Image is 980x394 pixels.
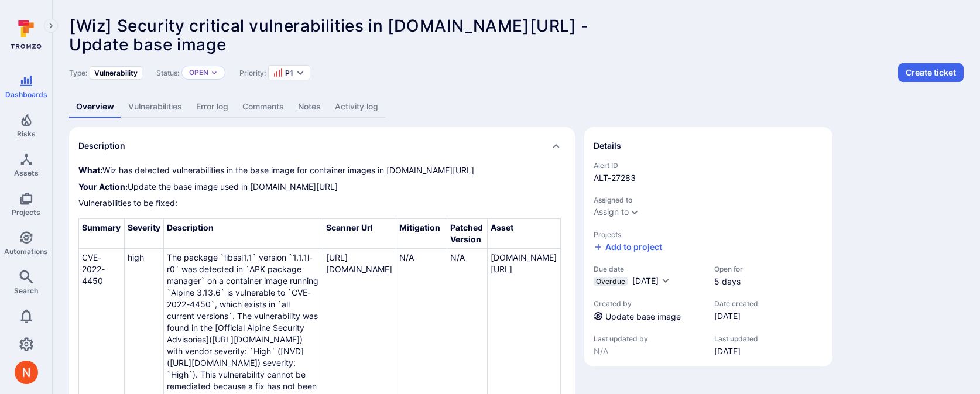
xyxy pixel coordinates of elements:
[125,219,164,249] th: Severity
[291,96,328,118] a: Notes
[78,165,102,175] b: What:
[594,265,703,287] div: Due date field
[323,219,396,249] th: Scanner Url
[596,277,625,286] span: Overdue
[296,68,305,77] button: Expand dropdown
[594,161,823,170] span: Alert ID
[285,68,293,77] span: P1
[447,219,488,249] th: Patched Version
[594,334,703,343] span: Last updated by
[326,252,392,274] a: [URL][DOMAIN_NAME]
[47,21,55,31] i: Expand navigation menu
[594,140,621,152] h2: Details
[78,165,566,176] p: Wiz has detected vulnerabilities in the base image for container images in [DOMAIN_NAME][URL]
[239,68,266,77] span: Priority:
[14,286,38,295] span: Search
[121,96,189,118] a: Vulnerabilities
[4,247,48,256] span: Automations
[78,197,566,209] p: Vulnerabilities to be fixed:
[235,96,291,118] a: Comments
[594,196,823,204] span: Assigned to
[211,69,218,76] button: Expand dropdown
[15,361,38,384] img: ACg8ocIprwjrgDQnDsNSk9Ghn5p5-B8DpAKWoJ5Gi9syOE4K59tr4Q=s96-c
[90,66,142,80] div: Vulnerability
[156,68,179,77] span: Status:
[15,361,38,384] div: Neeren Patki
[273,68,293,77] button: P1
[714,345,758,357] span: [DATE]
[78,181,566,193] p: Update the base image used in [DOMAIN_NAME][URL]
[396,219,447,249] th: Mitigation
[594,265,703,273] span: Due date
[714,310,758,322] span: [DATE]
[5,90,47,99] span: Dashboards
[714,265,743,273] span: Open for
[594,230,823,239] span: Projects
[189,96,235,118] a: Error log
[584,127,832,366] section: details card
[164,219,323,249] th: Description
[632,276,670,287] button: [DATE]
[17,129,36,138] span: Risks
[898,63,964,82] button: Create ticket
[594,345,703,357] span: N/A
[328,96,385,118] a: Activity log
[714,334,758,343] span: Last updated
[212,334,300,344] a: [URL][DOMAIN_NAME]
[69,127,575,165] div: Collapse description
[714,299,758,308] span: Date created
[78,140,125,152] h2: Description
[14,169,39,177] span: Assets
[630,207,639,217] button: Expand dropdown
[79,219,125,249] th: Summary
[69,16,589,36] span: [Wiz] Security critical vulnerabilities in [DOMAIN_NAME][URL] -
[69,68,87,77] span: Type:
[170,358,258,368] a: [URL][DOMAIN_NAME]
[69,96,121,118] a: Overview
[69,35,226,54] span: Update base image
[594,172,823,184] span: ALT-27283
[714,276,743,287] span: 5 days
[594,241,662,253] button: Add to project
[632,276,659,286] span: [DATE]
[44,19,58,33] button: Expand navigation menu
[594,207,629,217] button: Assign to
[605,311,681,321] a: Update base image
[12,208,40,217] span: Projects
[78,181,128,191] b: Your Action:
[189,68,208,77] button: Open
[69,96,964,118] div: Alert tabs
[487,219,560,249] th: Asset
[594,299,703,308] span: Created by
